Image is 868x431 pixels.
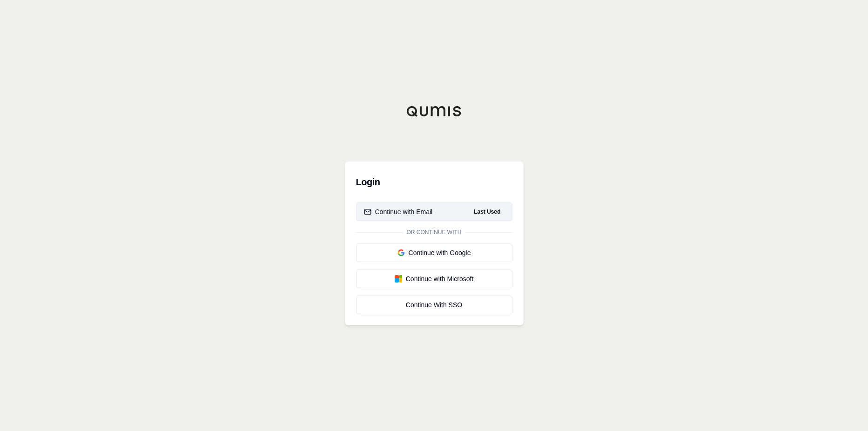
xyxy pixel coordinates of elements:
div: Continue with Email [364,207,433,216]
div: Continue With SSO [364,300,505,310]
button: Continue with EmailLast Used [356,202,512,221]
div: Continue with Google [364,248,505,257]
span: Or continue with [403,229,465,236]
h3: Login [356,173,512,191]
button: Continue with Microsoft [356,269,512,288]
div: Continue with Microsoft [364,274,505,283]
a: Continue With SSO [356,296,512,314]
span: Last Used [470,206,504,217]
img: Qumis [406,106,462,117]
button: Continue with Google [356,243,512,262]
